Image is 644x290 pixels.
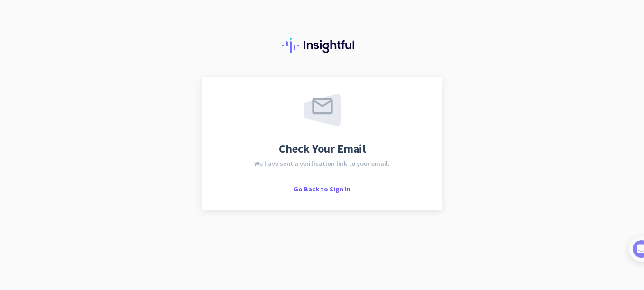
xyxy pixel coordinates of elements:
span: Go Back to Sign In [294,185,350,193]
img: Insightful [282,38,362,53]
span: Check Your Email [279,143,366,154]
img: email-sent [304,94,341,126]
span: We have sent a verification link to your email. [254,160,390,167]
